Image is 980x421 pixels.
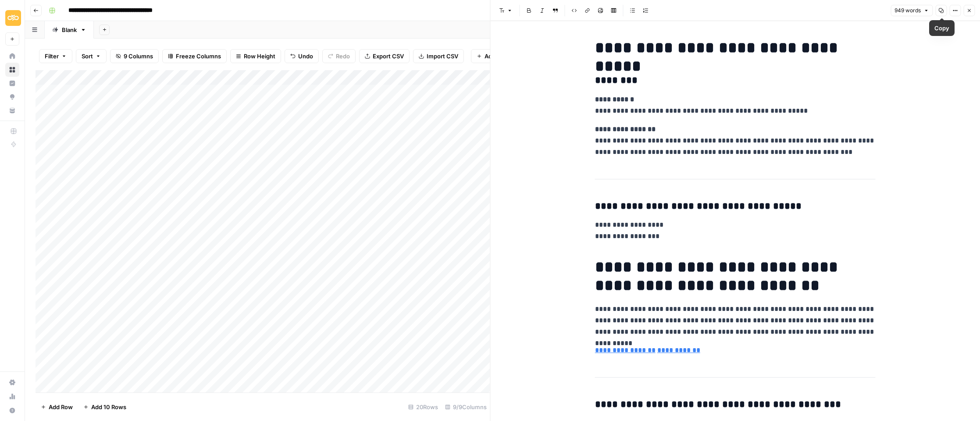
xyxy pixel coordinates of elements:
button: Redo [322,49,356,63]
div: 20 Rows [405,400,442,414]
span: 9 Columns [124,52,153,61]
span: Add Column [485,52,518,61]
button: Help + Support [5,403,19,417]
span: Import CSV [427,52,458,61]
button: Filter [39,49,72,63]
button: Freeze Columns [162,49,227,63]
button: Add Row [36,400,78,414]
img: Sinch Logo [5,10,21,26]
span: Redo [336,52,350,61]
button: Row Height [230,49,281,63]
a: Home [5,49,19,63]
button: 9 Columns [110,49,159,63]
button: Add Column [471,49,524,63]
a: Your Data [5,103,19,118]
span: Export CSV [373,52,404,61]
button: 949 words [891,5,933,16]
span: Row Height [244,52,275,61]
a: Opportunities [5,90,19,104]
div: 9/9 Columns [442,400,490,414]
button: Import CSV [413,49,464,63]
span: Freeze Columns [176,52,221,61]
span: Sort [82,52,93,61]
a: Settings [5,375,19,389]
button: Sort [76,49,107,63]
a: Blank [45,21,94,39]
a: Browse [5,63,19,77]
div: Blank [62,25,77,34]
a: Insights [5,76,19,90]
span: Filter [45,52,59,61]
span: Undo [298,52,313,61]
span: Add 10 Rows [91,403,126,411]
button: Workspace: Sinch [5,7,19,29]
span: 949 words [894,7,921,14]
button: Add 10 Rows [78,400,132,414]
button: Undo [285,49,319,63]
button: Export CSV [359,49,410,63]
a: Usage [5,389,19,403]
span: Add Row [49,403,73,411]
